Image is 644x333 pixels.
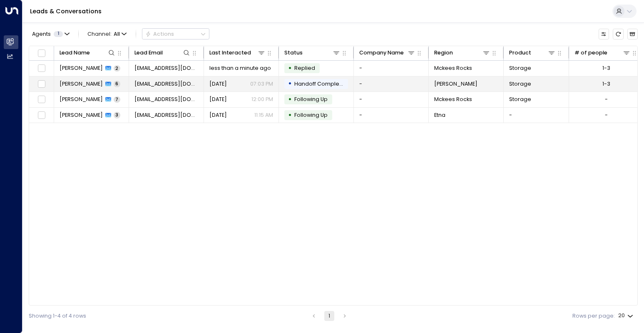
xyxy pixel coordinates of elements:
div: Actions [145,31,174,37]
span: Yesterday [209,111,227,119]
button: Archived Leads [627,29,638,39]
div: Lead Name [60,48,116,57]
span: Refresh [613,29,623,39]
div: 1-3 [602,64,610,72]
span: Toggle select row [37,64,46,73]
div: • [288,109,292,122]
span: reachmarieelizabeth@outlook.com [134,96,199,103]
span: Etna [434,111,445,119]
div: Lead Email [134,48,163,57]
td: - [354,108,429,123]
span: Mckees Rocks [434,64,472,72]
div: 1-3 [602,80,610,88]
span: Toggle select row [37,79,46,89]
span: 3 [114,112,120,118]
div: Lead Email [134,48,191,57]
span: Mckees Rocks [434,96,472,103]
button: Agents1 [29,29,72,39]
span: Toggle select row [37,95,46,104]
span: Storage [509,80,531,88]
a: Leads & Conversations [30,7,102,15]
td: - [354,61,429,76]
div: Last Interacted [209,48,251,57]
span: shanem223@Yahoo.com [134,111,199,119]
td: - [354,92,429,107]
p: 11:15 AM [254,111,273,119]
span: Marilee Smith [60,64,103,72]
td: - [354,76,429,92]
div: Button group with a nested menu [142,28,209,39]
span: Robinson [434,80,477,88]
span: Yesterday [209,80,227,88]
span: marilees43@gmail.com [134,80,199,88]
div: Lead Name [60,48,90,57]
div: Status [284,48,341,57]
span: 7 [114,96,120,103]
div: Product [509,48,531,57]
span: Following Up [294,111,328,118]
div: Region [434,48,491,57]
button: page 1 [324,311,334,321]
div: - [605,96,608,103]
span: Replied [294,64,315,72]
span: Storage [509,96,531,103]
div: 20 [618,310,635,321]
div: Product [509,48,556,57]
span: Agents [32,32,51,37]
div: Company Name [359,48,404,57]
p: 07:03 PM [250,80,273,88]
div: Last Interacted [209,48,266,57]
td: - [504,108,569,123]
span: Following Up [294,96,328,103]
button: Channel:All [85,29,129,39]
div: Company Name [359,48,416,57]
span: 1 [54,31,63,37]
div: • [288,93,292,106]
span: Channel: [85,29,129,39]
span: Storage [509,64,531,72]
p: 12:00 PM [251,96,273,103]
div: • [288,77,292,90]
button: Customize [599,29,609,39]
span: All [114,31,120,37]
nav: pagination navigation [308,311,350,321]
label: Rows per page: [572,312,615,320]
span: less than a minute ago [209,64,271,72]
div: Region [434,48,453,57]
span: Toggle select all [37,48,46,58]
span: Handoff Completed [294,80,348,87]
span: 2 [114,65,120,72]
span: Toggle select row [37,111,46,120]
span: 6 [114,81,120,87]
div: # of people [574,48,607,57]
span: Shane Mitnick [60,111,103,119]
div: • [288,62,292,75]
span: marilees43@gmail.com [134,64,199,72]
button: Actions [142,28,209,39]
div: Status [284,48,303,57]
div: - [605,111,608,119]
div: # of people [574,48,631,57]
span: Marilee Smith [60,80,103,88]
div: Showing 1-4 of 4 rows [29,312,86,320]
span: Yesterday [209,96,227,103]
span: Marie Walker [60,96,103,103]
